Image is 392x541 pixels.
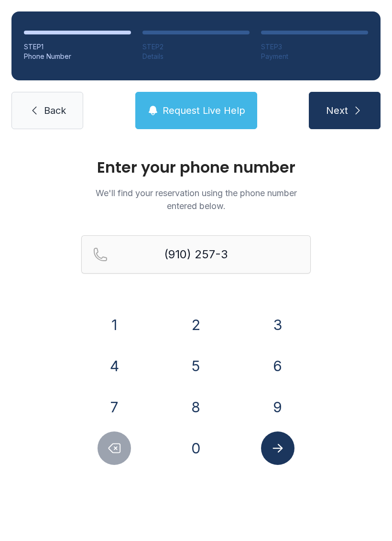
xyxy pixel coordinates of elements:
button: 3 [261,308,294,342]
button: 4 [98,349,131,383]
button: 1 [98,308,131,342]
span: Back [44,104,66,117]
div: STEP 3 [261,42,368,52]
h1: Enter your phone number [81,160,311,175]
div: STEP 2 [142,42,250,52]
div: Phone Number [24,52,131,61]
button: 8 [179,390,213,424]
button: 7 [98,390,131,424]
button: 0 [179,431,213,465]
span: Next [326,104,348,117]
input: Reservation phone number [81,235,311,274]
button: 5 [179,349,213,383]
button: Submit lookup form [261,431,294,465]
div: Payment [261,52,368,61]
span: Request Live Help [163,104,245,117]
button: 9 [261,390,294,424]
button: 6 [261,349,294,383]
div: Details [142,52,250,61]
p: We'll find your reservation using the phone number entered below. [81,187,311,212]
button: Delete number [98,431,131,465]
button: 2 [179,308,213,342]
div: STEP 1 [24,42,131,52]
